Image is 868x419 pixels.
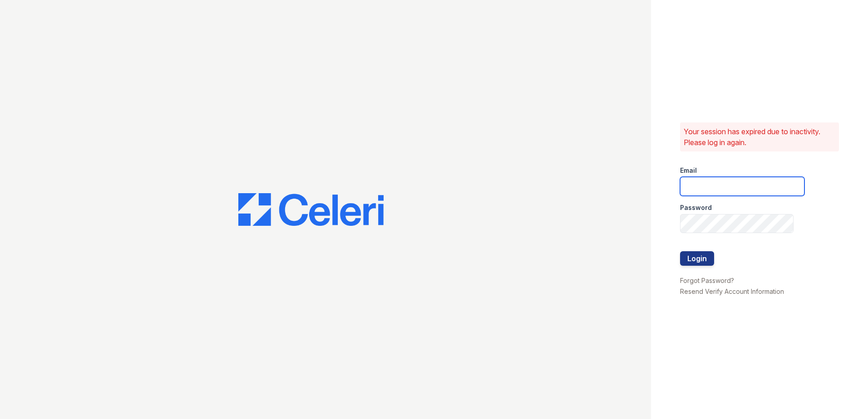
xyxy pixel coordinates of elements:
label: Password [680,203,712,212]
button: Login [680,251,714,266]
p: Your session has expired due to inactivity. Please log in again. [684,126,835,148]
label: Email [680,166,697,175]
img: CE_Logo_Blue-a8612792a0a2168367f1c8372b55b34899dd931a85d93a1a3d3e32e68fde9ad4.png [238,193,384,226]
a: Forgot Password? [680,277,734,284]
a: Resend Verify Account Information [680,287,784,295]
